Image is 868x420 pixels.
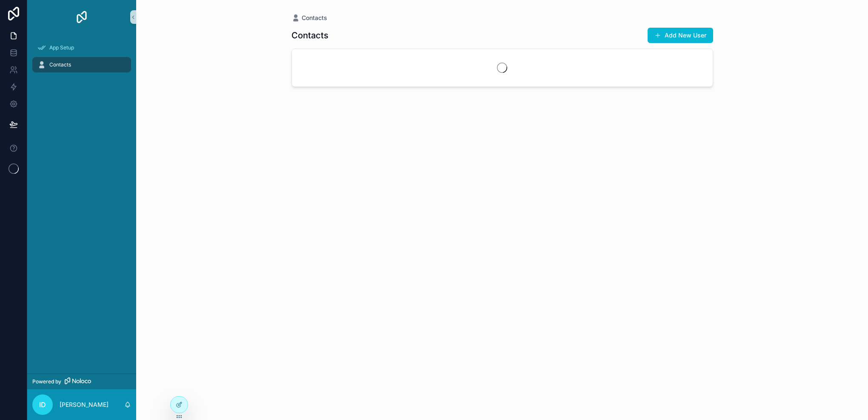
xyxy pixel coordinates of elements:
[291,14,327,22] a: Contacts
[27,34,136,83] div: scrollable content
[32,57,131,72] a: Contacts
[49,44,74,51] span: App Setup
[60,400,108,409] p: [PERSON_NAME]
[648,28,713,43] button: Add New User
[32,378,61,385] span: Powered by
[39,400,46,410] span: ID
[27,374,136,389] a: Powered by
[32,40,131,55] a: App Setup
[302,14,327,22] span: Contacts
[75,10,89,24] img: App logo
[49,61,71,68] span: Contacts
[291,29,328,41] h1: Contacts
